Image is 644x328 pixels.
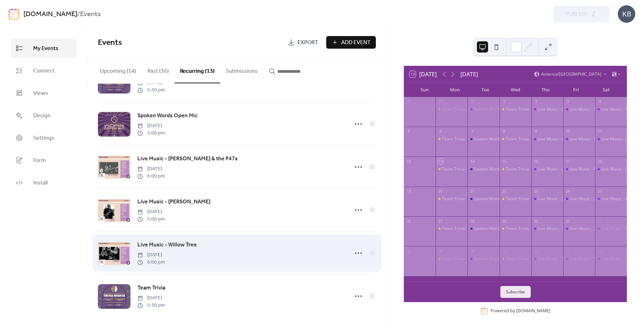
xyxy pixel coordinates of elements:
[474,166,521,172] div: Spoken Words Open Mic
[502,99,507,104] div: 1
[491,308,550,314] div: Powered by
[137,173,165,180] span: 6:00 pm
[406,159,411,164] div: 12
[534,129,539,134] div: 9
[137,251,165,259] span: [DATE]
[565,159,571,164] div: 17
[10,106,77,125] a: Design
[409,83,440,97] div: Sun
[94,57,142,83] button: Upcoming (14)
[500,106,531,112] div: Team Trivia
[406,99,411,104] div: 28
[33,89,48,98] span: Views
[137,240,197,250] a: Live Music - Willow Tree
[436,256,467,262] div: Team Trivia
[137,198,210,206] span: Live Music - [PERSON_NAME]
[570,196,626,202] div: Live Music - [PERSON_NAME]
[534,248,539,253] div: 6
[538,226,594,232] div: Live Music - [PERSON_NAME]
[474,106,521,112] div: Spoken Words Open Mic
[506,256,529,262] div: Team Trivia
[506,226,529,232] div: Team Trivia
[597,99,602,104] div: 4
[137,111,198,120] a: Spoken Words Open Mic
[467,166,499,172] div: Spoken Words Open Mic
[436,106,467,112] div: Team Trivia
[595,196,627,202] div: Live Music - Willow Tree
[563,106,595,112] div: Live Music - The Cleveland Experiment
[500,256,531,262] div: Team Trivia
[137,112,198,120] span: Spoken Words Open Mic
[470,218,475,224] div: 28
[137,284,165,292] span: Team Trivia
[137,208,165,216] span: [DATE]
[282,36,323,49] a: Export
[597,218,602,224] div: 1
[440,83,470,97] div: Mon
[137,197,210,207] a: Live Music - [PERSON_NAME]
[538,256,610,262] div: Live Music - [PERSON_NAME] & Tribe
[500,166,531,172] div: Team Trivia
[474,196,521,202] div: Spoken Words Open Mic
[438,248,443,253] div: 3
[23,8,77,21] a: [DOMAIN_NAME]
[438,99,443,104] div: 29
[10,173,77,192] a: Install
[460,70,478,78] div: [DATE]
[563,196,595,202] div: Live Music - Joshua Onley
[595,256,627,262] div: Live Music - Bill Snyder
[565,99,571,104] div: 3
[506,196,529,202] div: Team Trivia
[9,8,19,20] img: logo
[10,61,77,80] a: Connect
[80,8,101,21] b: Events
[595,106,627,112] div: Live Music - Rafiel & the Roomshakers
[595,226,627,232] div: Live Music - Rafiel & the Roomshakers
[137,130,165,137] span: 5:00 pm
[565,218,571,224] div: 31
[597,159,602,164] div: 18
[597,248,602,253] div: 8
[541,72,601,76] span: America/[GEOGRAPHIC_DATA]
[474,226,521,232] div: Spoken Words Open Mic
[436,226,467,232] div: Team Trivia
[442,166,465,172] div: Team Trivia
[474,136,521,142] div: Spoken Words Open Mic
[597,129,602,134] div: 11
[442,226,465,232] div: Team Trivia
[534,218,539,224] div: 30
[10,128,77,147] a: Settings
[406,248,411,253] div: 2
[10,151,77,170] a: Form
[534,99,539,104] div: 2
[467,106,499,112] div: Spoken Words Open Mic
[563,166,595,172] div: Live Music - Revele & Paul
[467,256,499,262] div: Spoken Words Open Mic
[530,83,561,97] div: Thu
[326,36,376,49] button: Add Event
[534,159,539,164] div: 16
[438,189,443,194] div: 20
[137,294,165,302] span: [DATE]
[438,218,443,224] div: 27
[137,216,165,223] span: 5:00 pm
[137,165,165,173] span: [DATE]
[436,196,467,202] div: Team Trivia
[561,83,591,97] div: Fri
[531,256,563,262] div: Live Music - John Wise & Tribe
[570,226,626,232] div: Live Music - [PERSON_NAME]
[565,189,571,194] div: 24
[438,129,443,134] div: 6
[516,308,550,314] a: [DOMAIN_NAME]
[531,106,563,112] div: Live Music - John Wise & Tribe
[538,166,594,172] div: Live Music - [PERSON_NAME]
[137,284,165,293] a: Team Trivia
[137,86,165,94] span: 5:30 pm
[341,39,371,47] span: Add Event
[531,196,563,202] div: Live Music - Tasty House
[595,136,627,142] div: Live Music - Bill Snyder
[137,154,238,163] a: Live Music - [PERSON_NAME] & the P47s
[442,196,465,202] div: Team Trivia
[142,57,174,83] button: Past (36)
